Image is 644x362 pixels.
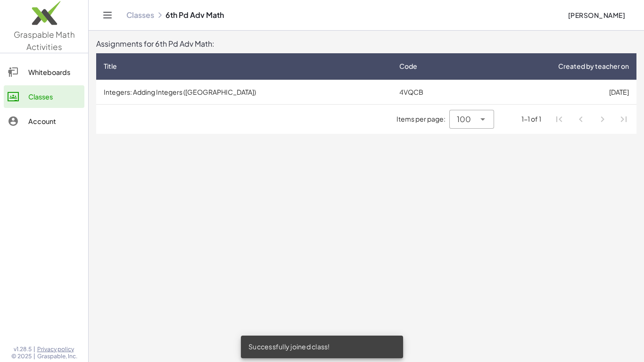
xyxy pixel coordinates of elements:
span: Code [399,61,417,71]
a: Classes [126,10,154,20]
td: 4VQCB [392,80,468,104]
span: Created by teacher on [558,61,629,71]
div: Whiteboards [28,66,81,78]
div: Successfully joined class! [241,336,403,358]
span: [PERSON_NAME] [568,11,625,19]
nav: Pagination Navigation [549,108,635,130]
span: Graspable Math Activities [14,29,75,52]
span: | [33,353,35,360]
button: [PERSON_NAME] [560,7,633,24]
a: Whiteboards [4,61,84,83]
a: Privacy policy [37,346,77,353]
a: Account [4,110,84,132]
span: Items per page: [396,114,449,124]
span: Graspable, Inc. [37,353,77,360]
div: Classes [28,91,81,102]
button: Toggle navigation [100,8,115,23]
div: 1-1 of 1 [521,114,541,124]
a: Classes [4,85,84,108]
span: Title [104,61,117,71]
div: Account [28,115,81,127]
td: [DATE] [468,80,636,104]
td: Integers: Adding Integers ([GEOGRAPHIC_DATA]) [96,80,392,104]
span: 100 [457,114,471,125]
span: | [33,346,35,353]
div: Assignments for 6th Pd Adv Math: [96,38,636,49]
span: v1.28.5 [14,346,32,353]
span: © 2025 [11,353,32,360]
